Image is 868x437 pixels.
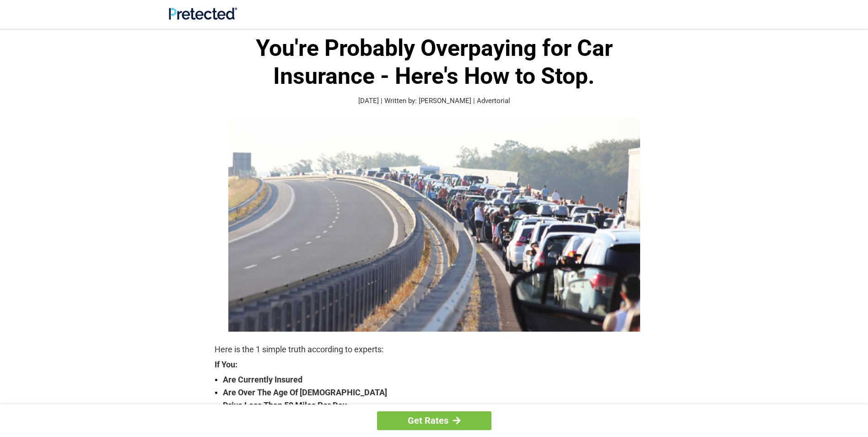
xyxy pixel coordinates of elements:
strong: Drive Less Than 50 Miles Per Day [223,399,654,412]
strong: Are Over The Age Of [DEMOGRAPHIC_DATA] [223,386,654,399]
a: Get Rates [377,411,491,430]
a: Site Logo [169,13,237,22]
p: Here is the 1 simple truth according to experts: [215,343,654,356]
h1: You're Probably Overpaying for Car Insurance - Here's How to Stop. [215,34,654,90]
p: [DATE] | Written by: [PERSON_NAME] | Advertorial [215,96,654,106]
strong: If You: [215,361,654,369]
img: Site Logo [169,7,237,20]
strong: Are Currently Insured [223,373,654,386]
